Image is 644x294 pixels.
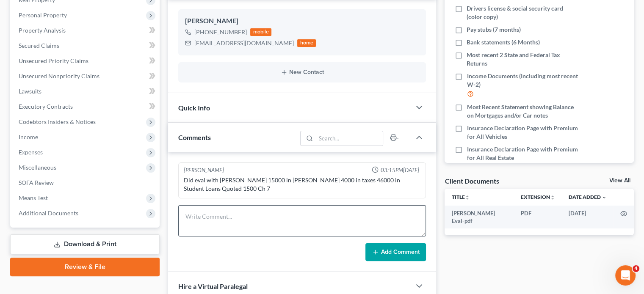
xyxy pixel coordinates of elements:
div: Did eval with [PERSON_NAME] 15000 in [PERSON_NAME] 4000 in taxes 46000 in Student Loans Quoted 15... [184,176,420,193]
button: Add Comment [365,243,426,261]
button: New Contact [185,69,419,76]
span: Additional Documents [19,209,78,217]
i: unfold_more [464,195,470,200]
span: Comments [178,133,211,141]
span: Bank statements (6 Months) [467,38,540,47]
div: Client Documents [445,176,499,185]
input: Search... [316,131,383,146]
a: Property Analysis [12,23,160,38]
a: Unsecured Priority Claims [12,53,160,69]
i: expand_more [602,195,607,200]
span: Expenses [19,148,43,156]
span: Most recent 2 State and Federal Tax Returns [467,51,579,68]
div: [EMAIL_ADDRESS][DOMAIN_NAME] [194,39,294,47]
div: mobile [250,28,271,36]
a: Review & File [10,258,160,276]
span: Unsecured Nonpriority Claims [19,72,100,80]
td: [DATE] [562,206,614,229]
a: Titleunfold_more [451,194,470,200]
span: Codebtors Insiders & Notices [19,118,96,125]
a: Unsecured Nonpriority Claims [12,69,160,84]
span: Executory Contracts [19,103,73,110]
span: Means Test [19,194,48,201]
i: unfold_more [550,195,555,200]
span: Miscellaneous [19,164,56,171]
div: home [297,39,316,47]
span: Pay stubs (7 months) [467,25,521,34]
span: Lawsuits [19,88,41,95]
a: Executory Contracts [12,99,160,114]
span: Secured Claims [19,42,59,49]
span: 4 [633,265,639,272]
a: Lawsuits [12,84,160,99]
span: Personal Property [19,11,67,19]
span: Drivers license & social security card (color copy) [467,4,579,21]
div: [PERSON_NAME] [184,166,224,174]
a: Download & Print [10,234,160,254]
span: Unsecured Priority Claims [19,57,88,64]
span: Income Documents (Including most recent W-2) [467,72,579,89]
iframe: Intercom live chat [615,265,636,286]
td: PDF [514,206,562,229]
span: Insurance Declaration Page with Premium for All Real Estate [467,145,579,162]
div: [PHONE_NUMBER] [194,28,247,36]
div: [PERSON_NAME] [185,16,419,26]
td: [PERSON_NAME] Eval-pdf [445,206,514,229]
span: Quick Info [178,104,210,112]
span: SOFA Review [19,179,54,186]
a: View All [609,178,630,184]
a: Secured Claims [12,38,160,53]
a: SOFA Review [12,175,160,190]
a: Date Added expand_more [569,194,607,200]
span: Hire a Virtual Paralegal [178,282,248,290]
span: Most Recent Statement showing Balance on Mortgages and/or Car notes [467,103,579,120]
span: 03:15PM[DATE] [380,166,419,174]
span: Property Analysis [19,27,66,34]
a: Extensionunfold_more [521,194,555,200]
span: Insurance Declaration Page with Premium for All Vehicles [467,124,579,141]
span: Income [19,133,38,140]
